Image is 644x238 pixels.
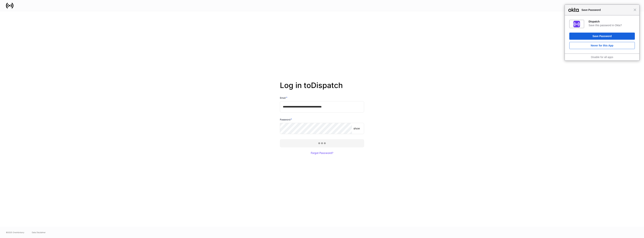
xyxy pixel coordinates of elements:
[569,42,635,49] button: Never for this App
[569,33,635,40] button: Save Password
[580,8,634,12] span: Save Password
[589,24,635,27] div: Save this password in Okta?
[589,20,635,23] div: Dispatch
[634,8,636,11] span: Close
[573,21,580,27] img: IoaI0QAAAAZJREFUAwDpn500DgGa8wAAAABJRU5ErkJggg==
[591,56,613,59] a: Disable for all apps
